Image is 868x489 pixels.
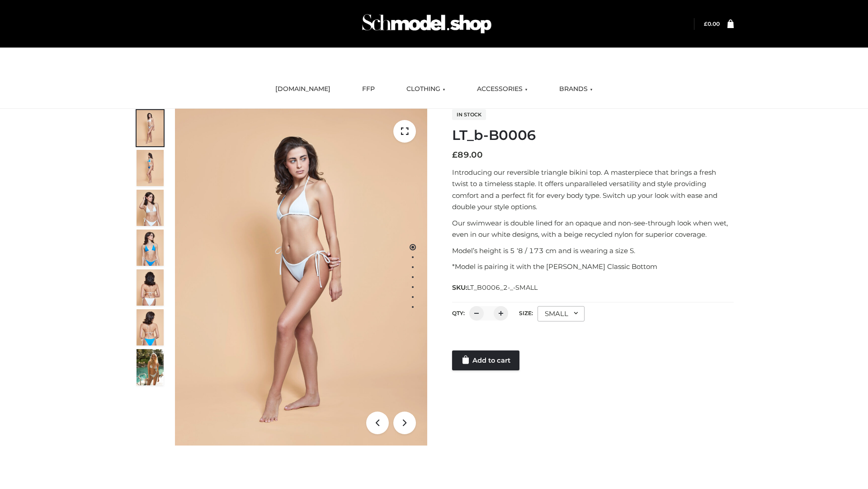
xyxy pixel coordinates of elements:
[137,349,164,385] img: Arieltop_CloudNine_AzureSky2.jpg
[452,109,486,120] span: In stock
[137,150,164,186] img: ArielClassicBikiniTop_CloudNine_AzureSky_OW114ECO_2-scaled.jpg
[452,245,734,257] p: Model’s height is 5 ‘8 / 173 cm and is wearing a size S.
[137,269,164,306] img: ArielClassicBikiniTop_CloudNine_AzureSky_OW114ECO_7-scaled.jpg
[552,79,599,99] a: BRANDS
[452,150,458,160] span: £
[704,20,720,27] a: £0.00
[470,79,534,99] a: ACCESSORIES
[467,283,538,292] span: LT_B0006_2-_-SMALL
[452,150,483,160] bdi: 89.00
[704,20,720,27] bdi: 0.00
[452,310,465,316] label: QTY:
[452,261,734,273] p: *Model is pairing it with the [PERSON_NAME] Classic Bottom
[359,6,495,42] img: Schmodel Admin 964
[137,110,164,146] img: ArielClassicBikiniTop_CloudNine_AzureSky_OW114ECO_1-scaled.jpg
[452,350,519,370] a: Add to cart
[538,306,585,321] div: SMALL
[452,127,734,144] h1: LT_b-B0006
[452,217,734,240] p: Our swimwear is double lined for an opaque and non-see-through look when wet, even in our white d...
[269,79,337,99] a: [DOMAIN_NAME]
[452,282,538,293] span: SKU:
[137,230,164,266] img: ArielClassicBikiniTop_CloudNine_AzureSky_OW114ECO_4-scaled.jpg
[519,310,533,316] label: Size:
[137,190,164,226] img: ArielClassicBikiniTop_CloudNine_AzureSky_OW114ECO_3-scaled.jpg
[355,79,382,99] a: FFP
[400,79,452,99] a: CLOTHING
[452,167,734,213] p: Introducing our reversible triangle bikini top. A masterpiece that brings a fresh twist to a time...
[137,309,164,345] img: ArielClassicBikiniTop_CloudNine_AzureSky_OW114ECO_8-scaled.jpg
[704,20,708,27] span: £
[175,109,427,446] img: ArielClassicBikiniTop_CloudNine_AzureSky_OW114ECO_1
